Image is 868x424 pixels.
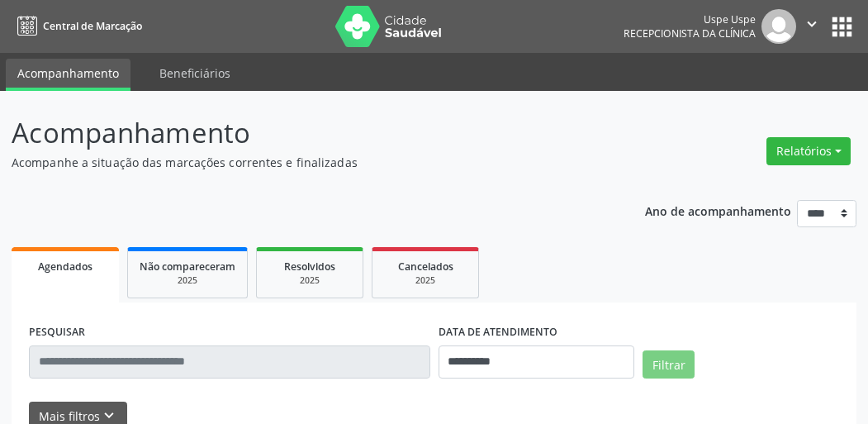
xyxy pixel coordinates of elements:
[828,12,856,41] button: apps
[803,15,821,33] i: 
[268,274,351,287] div: 2025
[12,12,142,40] a: Central de Marcação
[12,154,603,171] p: Acompanhe a situação das marcações correntes e finalizadas
[439,320,557,345] label: DATA DE ATENDIMENTO
[284,260,335,274] span: Resolvidos
[140,274,235,287] div: 2025
[624,12,756,26] div: Uspe Uspe
[761,9,796,44] img: img
[43,19,142,33] span: Central de Marcação
[29,320,85,345] label: PESQUISAR
[140,260,235,274] span: Não compareceram
[6,59,130,91] a: Acompanhamento
[624,26,756,40] span: Recepcionista da clínica
[766,137,851,165] button: Relatórios
[148,59,242,88] a: Beneficiários
[643,350,695,379] button: Filtrar
[38,260,92,274] span: Agendados
[645,200,791,221] p: Ano de acompanhamento
[796,9,828,44] button: 
[398,260,453,274] span: Cancelados
[12,112,603,154] p: Acompanhamento
[384,274,467,287] div: 2025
